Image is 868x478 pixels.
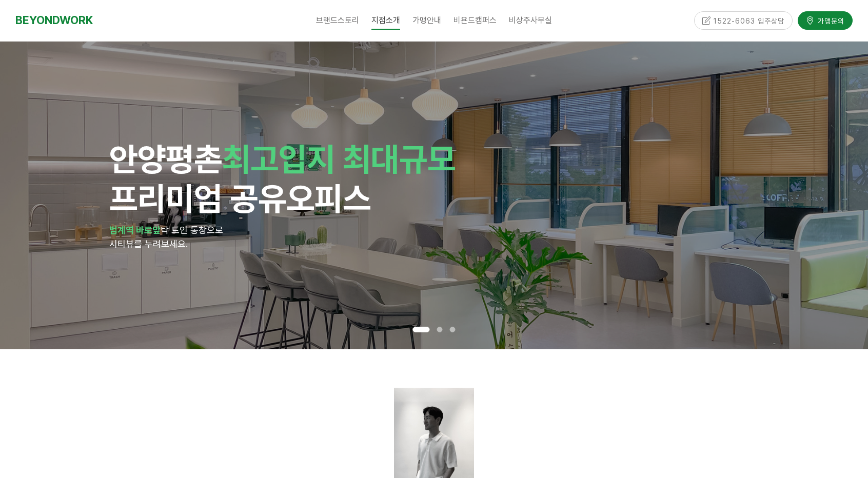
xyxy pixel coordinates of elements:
[815,15,844,25] span: 가맹문의
[109,140,456,218] span: 안양 프리미엄 공유오피스
[109,225,161,235] strong: 범계역 바로앞
[509,15,552,25] span: 비상주사무실
[371,11,400,30] span: 지점소개
[166,140,222,178] span: 평촌
[15,11,93,30] a: BEYONDWORK
[412,15,441,25] span: 가맹안내
[447,8,503,33] a: 비욘드캠퍼스
[453,15,497,25] span: 비욘드캠퍼스
[365,8,406,33] a: 지점소개
[161,225,223,235] span: 탁 트인 통창으로
[316,15,359,25] span: 브랜드스토리
[406,8,447,33] a: 가맹안내
[503,8,558,33] a: 비상주사무실
[222,140,456,178] span: 최고입지 최대규모
[109,238,188,249] span: 시티뷰를 누려보세요.
[798,10,853,28] a: 가맹문의
[310,8,365,33] a: 브랜드스토리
